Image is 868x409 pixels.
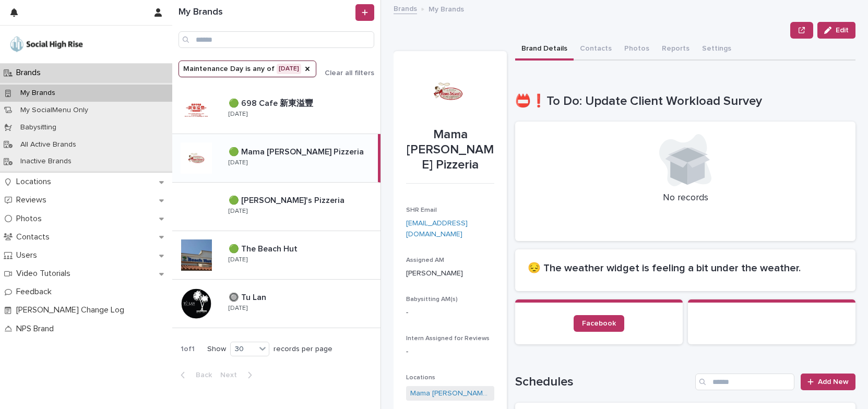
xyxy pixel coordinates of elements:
button: Back [172,370,216,380]
p: [DATE] [229,208,247,215]
p: Feedback [12,287,60,297]
a: Mama [PERSON_NAME] Pizzeria [410,388,490,399]
p: Mama [PERSON_NAME] Pizzeria [406,127,494,172]
div: 30 [231,344,256,355]
p: 🟢 [PERSON_NAME]'s Pizzeria [229,194,347,206]
p: My Brands [429,3,464,14]
h1: 📛❗To Do: Update Client Workload Survey [515,94,855,109]
p: 🟢 The Beach Hut [229,242,300,254]
span: Back [189,371,212,379]
p: Photos [12,214,50,224]
p: Users [12,250,45,260]
h1: Schedules [515,375,691,390]
a: Facebook [574,315,624,332]
span: Edit [836,27,849,34]
button: Brand Details [515,39,574,61]
a: 🟢 Mama [PERSON_NAME] Pizzeria🟢 Mama [PERSON_NAME] Pizzeria [DATE] [172,134,381,183]
p: NPS Brand [12,324,62,334]
a: 🟢 The Beach Hut🟢 The Beach Hut [DATE] [172,231,381,280]
span: Add New [818,378,849,386]
span: Locations [406,375,435,381]
span: Next [220,371,243,379]
button: Edit [817,22,855,39]
button: Settings [696,39,738,61]
a: [EMAIL_ADDRESS][DOMAIN_NAME] [406,220,468,238]
h1: My Brands [179,7,353,18]
p: Babysitting [12,123,65,132]
p: Brands [12,68,49,78]
button: Contacts [574,39,618,61]
p: [DATE] [229,111,247,118]
a: 🟢 698 Cafe 新東溢豐🟢 698 Cafe 新東溢豐 [DATE] [172,86,381,134]
span: SHR Email [406,207,437,213]
p: Show [207,345,226,354]
a: 🔘 Tu Lan🔘 Tu Lan [DATE] [172,280,381,328]
a: 🟢 [PERSON_NAME]'s Pizzeria🟢 [PERSON_NAME]'s Pizzeria [DATE] [172,183,381,231]
a: Brands [394,2,417,14]
input: Search [179,31,374,48]
p: - [406,346,494,357]
p: My Brands [12,89,64,98]
p: [PERSON_NAME] [406,268,494,279]
p: - [406,307,494,318]
span: Clear all filters [325,69,374,77]
p: 🔘 Tu Lan [229,291,268,303]
p: 🟢 Mama [PERSON_NAME] Pizzeria [229,145,366,157]
p: My SocialMenu Only [12,106,97,115]
img: o5DnuTxEQV6sW9jFYBBf [8,34,85,55]
button: Next [216,370,260,380]
button: Reports [656,39,696,61]
p: Video Tutorials [12,269,79,279]
p: records per page [274,345,332,354]
p: No records [528,193,843,204]
button: Clear all filters [316,69,374,77]
p: [PERSON_NAME] Change Log [12,305,133,315]
a: Add New [801,374,855,390]
h2: 😔 The weather widget is feeling a bit under the weather. [528,262,843,274]
span: Babysitting AM(s) [406,296,458,303]
span: Facebook [582,320,616,327]
p: 🟢 698 Cafe 新東溢豐 [229,97,315,109]
input: Search [695,374,794,390]
p: Reviews [12,195,55,205]
span: Assigned AM [406,257,444,263]
button: Maintenance Day [179,61,316,77]
p: [DATE] [229,256,247,263]
p: Inactive Brands [12,157,80,166]
p: All Active Brands [12,140,85,149]
p: Locations [12,177,60,187]
p: [DATE] [229,159,247,166]
p: Contacts [12,232,58,242]
p: [DATE] [229,305,247,312]
p: 1 of 1 [172,336,203,362]
button: Photos [618,39,656,61]
span: Intern Assigned for Reviews [406,335,490,342]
